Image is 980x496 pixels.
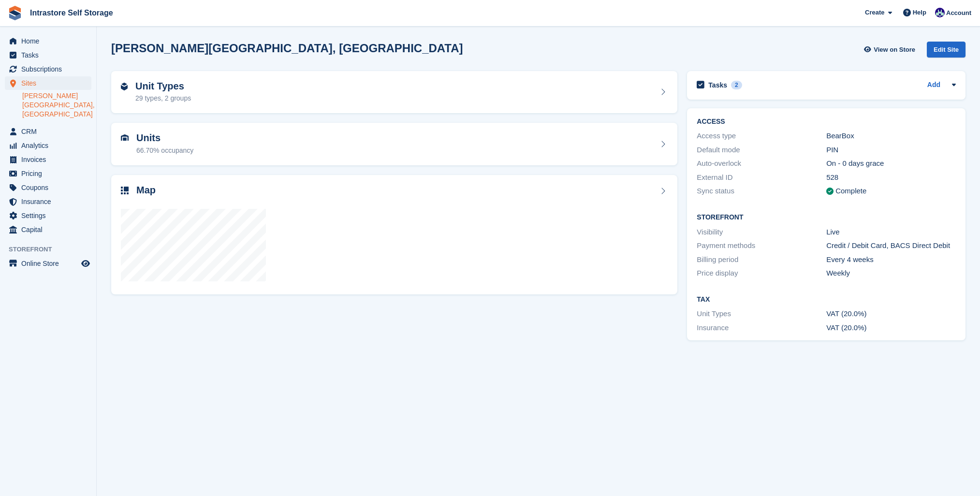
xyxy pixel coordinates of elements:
div: Billing period [697,254,826,265]
a: Unit Types 29 types, 2 groups [111,71,677,114]
span: Invoices [21,153,79,166]
span: Storefront [9,245,96,254]
div: Every 4 weeks [826,254,956,265]
a: menu [5,34,91,48]
div: Sync status [697,186,826,197]
div: 29 types, 2 groups [135,93,191,103]
div: Weekly [826,268,956,279]
a: menu [5,195,91,208]
span: Coupons [21,181,79,194]
a: View on Store [863,42,919,58]
div: BearBox [826,131,956,142]
span: Pricing [21,167,79,180]
h2: ACCESS [697,118,956,126]
h2: Tax [697,296,956,304]
div: Payment methods [697,240,826,251]
h2: Storefront [697,214,956,221]
a: menu [5,209,91,222]
h2: Tasks [708,81,727,89]
div: On - 0 days grace [826,158,956,169]
h2: Map [136,185,156,196]
a: menu [5,257,91,270]
a: menu [5,139,91,152]
a: Add [927,80,940,91]
div: Complete [835,186,866,197]
div: Credit / Debit Card, BACS Direct Debit [826,240,956,251]
div: Auto-overlock [697,158,826,169]
a: Edit Site [927,42,965,61]
a: menu [5,125,91,138]
span: Tasks [21,48,79,62]
img: unit-type-icn-2b2737a686de81e16bb02015468b77c625bbabd49415b5ef34ead5e3b44a266d.svg [121,83,128,90]
h2: Unit Types [135,81,191,92]
img: unit-icn-7be61d7bf1b0ce9d3e12c5938cc71ed9869f7b940bace4675aadf7bd6d80202e.svg [121,134,129,141]
a: Map [111,175,677,295]
div: Edit Site [927,42,965,58]
span: CRM [21,125,79,138]
span: Settings [21,209,79,222]
span: Create [865,8,884,17]
a: Preview store [80,258,91,269]
div: Default mode [697,145,826,156]
div: Insurance [697,322,826,334]
div: Live [826,227,956,238]
a: [PERSON_NAME][GEOGRAPHIC_DATA], [GEOGRAPHIC_DATA] [22,91,91,119]
span: Insurance [21,195,79,208]
a: menu [5,167,91,180]
span: Help [913,8,926,17]
a: Intrastore Self Storage [26,5,117,21]
a: menu [5,181,91,194]
div: VAT (20.0%) [826,322,956,334]
span: Analytics [21,139,79,152]
a: menu [5,48,91,62]
span: Sites [21,76,79,90]
div: Access type [697,131,826,142]
div: External ID [697,172,826,183]
a: menu [5,223,91,236]
a: menu [5,62,91,76]
div: VAT (20.0%) [826,308,956,320]
img: map-icn-33ee37083ee616e46c38cad1a60f524a97daa1e2b2c8c0bc3eb3415660979fc1.svg [121,187,129,194]
span: Account [946,8,971,18]
div: 66.70% occupancy [136,146,193,156]
div: Unit Types [697,308,826,320]
span: Home [21,34,79,48]
span: Online Store [21,257,79,270]
span: View on Store [874,45,915,55]
div: 2 [731,81,742,89]
a: menu [5,76,91,90]
div: Price display [697,268,826,279]
h2: [PERSON_NAME][GEOGRAPHIC_DATA], [GEOGRAPHIC_DATA] [111,42,463,55]
img: stora-icon-8386f47178a22dfd0bd8f6a31ec36ba5ce8667c1dd55bd0f319d3a0aa187defe.svg [8,6,22,20]
div: 528 [826,172,956,183]
a: menu [5,153,91,166]
div: Visibility [697,227,826,238]
a: Units 66.70% occupancy [111,123,677,165]
span: Capital [21,223,79,236]
span: Subscriptions [21,62,79,76]
h2: Units [136,132,193,144]
img: Mathew Tremewan [935,8,945,17]
div: PIN [826,145,956,156]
